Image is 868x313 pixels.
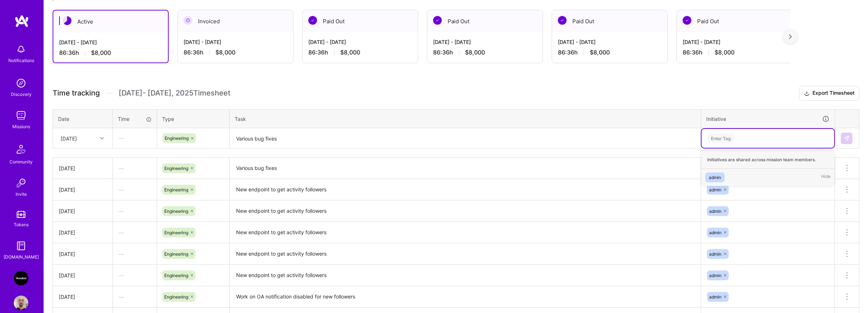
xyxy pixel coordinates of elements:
i: icon Chevron [100,137,104,140]
div: 86:36 h [558,49,662,56]
th: Date [53,109,113,128]
div: — [113,202,157,221]
span: Engineering [164,273,188,278]
span: Time tracking [53,89,100,98]
span: $8,000 [91,49,111,57]
div: 86:36 h [433,49,537,56]
div: [DATE] - [DATE] [558,38,662,46]
div: Paid Out [303,10,418,32]
div: — [113,244,157,264]
img: Active [63,16,71,25]
div: Invoiced [178,10,293,32]
div: [DATE] [59,186,107,194]
div: [DOMAIN_NAME] [4,253,39,261]
div: — [113,223,157,242]
span: Engineering [164,166,188,171]
img: logo [15,15,29,28]
div: Missions [12,123,30,130]
div: 86:36 h [308,49,412,56]
div: [DATE] [59,293,107,301]
img: VooDoo (BeReal): Engineering Execution Squad [14,271,28,285]
span: Engineering [165,135,189,141]
div: — [113,266,157,285]
span: admin [709,273,721,278]
div: — [113,180,157,199]
textarea: New endpoint to get activity followers [230,223,700,243]
a: User Avatar [12,296,30,310]
div: Initiative [706,115,830,123]
span: [DATE] - [DATE] , 2025 Timesheet [119,89,230,98]
button: Export Timesheet [799,86,859,101]
span: admin [709,294,721,300]
div: Discovery [11,90,32,98]
div: Paid Out [427,10,543,32]
textarea: New endpoint to get activity followers [230,244,700,264]
img: Submit [844,135,850,141]
div: Invite [16,190,27,198]
div: [DATE] - [DATE] [308,38,412,46]
span: $8,000 [215,49,235,56]
div: [DATE] [59,272,107,279]
img: discovery [14,76,28,90]
img: bell [14,42,28,57]
img: Paid Out [433,16,442,25]
img: guide book [14,239,28,253]
span: $8,000 [715,49,735,56]
div: 86:36 h [184,49,287,56]
textarea: Various bug fixes [230,158,700,178]
th: Task [230,109,701,128]
img: right [789,34,792,39]
span: admin [709,230,721,235]
img: tokens [17,211,25,218]
textarea: New endpoint to get activity followers [230,201,700,221]
span: Engineering [164,208,188,214]
textarea: Various bug fixes [230,129,700,148]
img: User Avatar [14,296,28,310]
img: Community [12,141,30,158]
div: [DATE] - [DATE] [184,38,287,46]
span: $8,000 [465,49,485,56]
i: icon Download [804,90,810,97]
div: admin [709,174,721,181]
div: Time [118,115,152,123]
span: Engineering [164,251,188,257]
span: Engineering [164,187,188,192]
textarea: New endpoint to get activity followers [230,180,700,200]
div: Initiatives are shared across mission team members. [702,151,834,169]
span: $8,000 [340,49,360,56]
img: Paid Out [558,16,567,25]
div: — [113,129,156,148]
img: Invoiced [184,16,192,25]
div: Paid Out [552,10,667,32]
img: teamwork [14,108,28,123]
div: [DATE] [59,164,107,172]
div: [DATE] - [DATE] [683,38,786,46]
div: Tokens [14,221,29,228]
div: [DATE] - [DATE] [433,38,537,46]
div: Community [9,158,33,166]
a: VooDoo (BeReal): Engineering Execution Squad [12,271,30,285]
div: Active [53,11,168,33]
textarea: New endpoint to get activity followers [230,265,700,285]
div: — [113,287,157,306]
div: [DATE] [59,229,107,236]
div: Enter Tag [707,133,734,144]
span: Engineering [164,230,188,235]
div: [DATE] - [DATE] [59,38,162,46]
div: [DATE] [59,207,107,215]
div: 86:36 h [59,49,162,57]
span: Hide [821,172,831,182]
div: 86:36 h [683,49,786,56]
div: [DATE] [59,250,107,258]
span: admin [709,187,721,192]
span: admin [709,251,721,257]
div: Notifications [8,57,34,64]
span: admin [709,208,721,214]
img: Invite [14,176,28,190]
span: Engineering [164,294,188,300]
img: Paid Out [308,16,317,25]
th: Type [157,109,230,128]
textarea: Work on OA notification disabled for new followers [230,287,700,307]
div: [DATE] [61,134,77,142]
span: $8,000 [590,49,610,56]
